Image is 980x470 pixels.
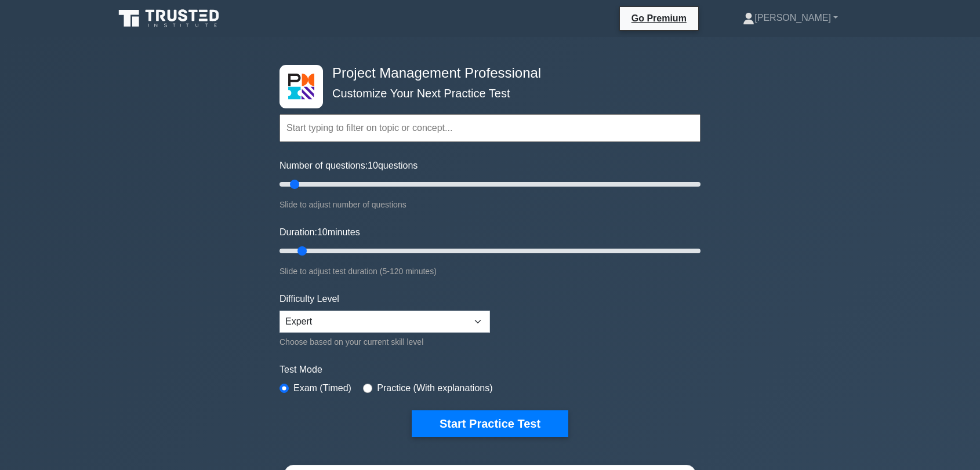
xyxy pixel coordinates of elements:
[293,381,351,395] label: Exam (Timed)
[328,65,644,82] h4: Project Management Professional
[280,198,700,212] div: Slide to adjust number of questions
[368,161,378,170] span: 10
[280,264,700,278] div: Slide to adjust test duration (5-120 minutes)
[625,11,694,25] a: Go Premium
[715,6,866,30] a: [PERSON_NAME]
[280,335,490,349] div: Choose based on your current skill level
[412,410,568,437] button: Start Practice Test
[377,381,492,395] label: Practice (With explanations)
[280,292,339,306] label: Difficulty Level
[280,363,700,377] label: Test Mode
[280,114,700,142] input: Start typing to filter on topic or concept...
[280,159,418,173] label: Number of questions: questions
[317,227,328,237] span: 10
[280,225,360,239] label: Duration: minutes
